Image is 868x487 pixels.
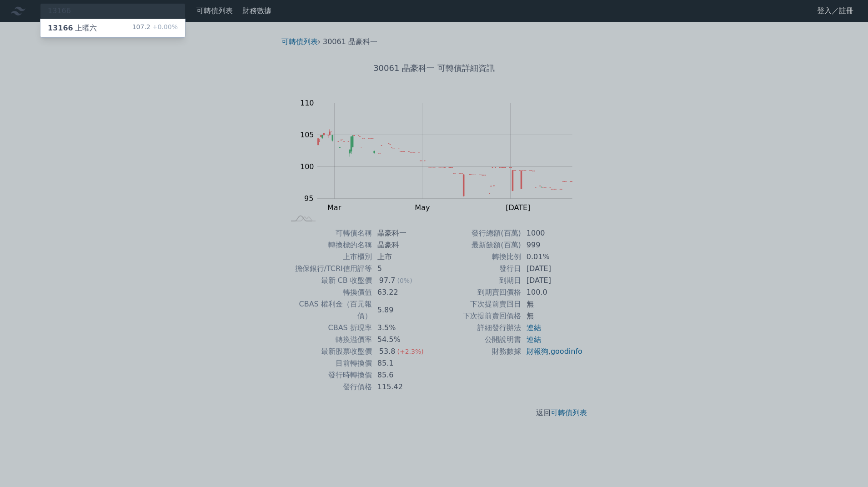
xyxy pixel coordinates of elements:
[132,23,178,34] div: 107.2
[823,443,868,487] div: 聊天小工具
[823,443,868,487] iframe: Chat Widget
[151,23,178,30] span: +0.00%
[48,24,73,32] span: 13166
[40,19,185,37] a: 13166上曜六 107.2+0.00%
[48,23,97,34] div: 上曜六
